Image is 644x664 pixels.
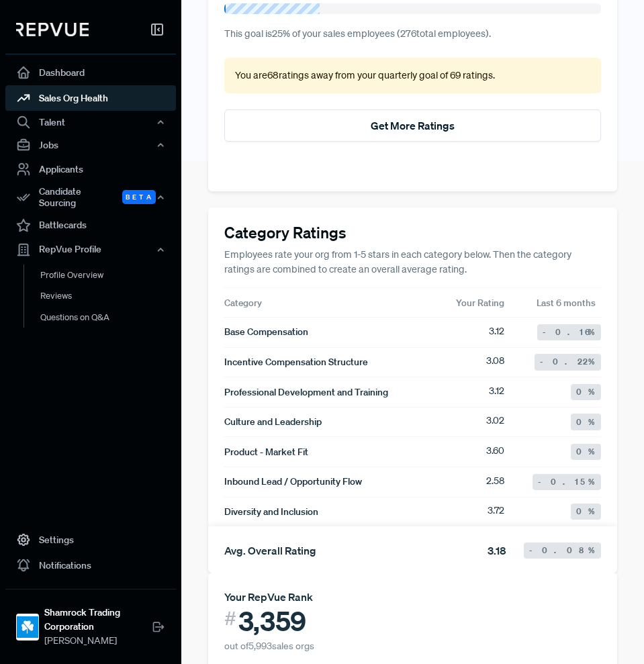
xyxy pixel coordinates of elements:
[44,634,152,648] span: [PERSON_NAME]
[238,605,306,637] span: 3,359
[540,356,596,368] span: -0.22 %
[224,605,236,632] span: #
[486,414,504,430] span: 3.02
[489,384,504,400] span: 3.12
[224,640,314,652] span: out of 5,993 sales orgs
[489,324,504,340] span: 3.12
[5,589,176,653] a: Shamrock Trading CorporationShamrock Trading Corporation[PERSON_NAME]
[576,386,596,398] span: 0 %
[5,238,176,261] button: RepVue Profile
[576,416,596,428] span: 0 %
[537,296,601,310] span: Last 6 months
[5,134,176,156] button: Jobs
[486,474,504,490] span: 2.58
[5,182,176,213] button: Candidate Sourcing Beta
[538,476,596,488] span: -0.15 %
[17,616,38,638] img: Shamrock Trading Corporation
[224,445,308,459] span: Product - Market Fit
[486,444,504,460] span: 3.60
[224,385,388,399] span: Professional Development and Training
[224,325,308,339] span: Base Compensation
[224,355,368,369] span: Incentive Compensation Structure
[5,60,176,85] a: Dashboard
[224,415,322,429] span: Culture and Leadership
[224,224,601,242] h4: Category Ratings
[5,553,176,578] a: Notifications
[224,475,362,489] span: Inbound Lead / Opportunity Flow
[488,542,506,559] span: 3.18
[5,182,176,213] div: Candidate Sourcing
[543,326,596,338] span: -0.16 %
[5,111,176,134] button: Talent
[224,544,316,557] span: Avg. Overall Rating
[224,590,313,604] span: Your RepVue Rank
[529,544,596,557] span: -0.08 %
[5,156,176,182] a: Applicants
[224,109,601,142] button: Get More Ratings
[456,297,504,309] span: Your Rating
[5,527,176,553] a: Settings
[24,307,194,328] a: Questions on Q&A
[224,505,318,519] span: Diversity and Inclusion
[576,446,596,458] span: 0 %
[16,23,89,36] img: RepVue
[24,285,194,307] a: Reviews
[235,68,590,83] p: You are 68 ratings away from your quarterly goal of 69 ratings .
[224,27,601,42] p: This goal is 25 % of your sales employees ( 276 total employees).
[486,354,504,370] span: 3.08
[224,248,601,277] p: Employees rate your org from 1-5 stars in each category below. Then the category ratings are comb...
[24,265,194,286] a: Profile Overview
[5,213,176,238] a: Battlecards
[5,85,176,111] a: Sales Org Health
[576,506,596,518] span: 0 %
[488,504,504,520] span: 3.72
[224,297,262,309] span: Category
[122,190,156,204] span: Beta
[44,606,152,634] strong: Shamrock Trading Corporation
